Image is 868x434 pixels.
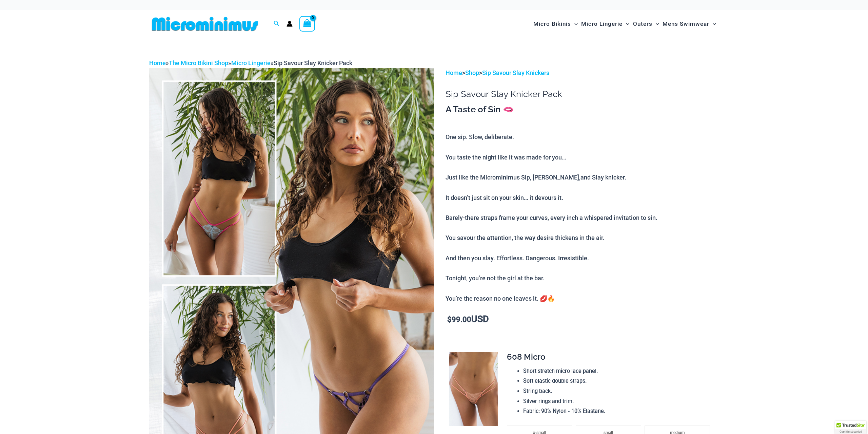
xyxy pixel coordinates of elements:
[299,16,315,32] a: View Shopping Cart, empty
[631,14,661,34] a: OutersMenu ToggleMenu Toggle
[507,352,545,362] span: 608 Micro
[571,15,578,33] span: Menu Toggle
[169,59,228,67] a: The Micro Bikini Shop
[523,396,713,407] li: Silver rings and trim.
[447,315,452,324] span: $
[149,59,166,67] a: Home
[446,89,719,99] h1: Sip Savour Slay Knicker Pack
[482,69,549,76] a: Sip Savour Slay Knickers
[623,15,629,33] span: Menu Toggle
[446,314,719,325] p: USD
[446,68,719,78] p: > >
[533,15,571,33] span: Micro Bikinis
[663,15,709,33] span: Mens Swimwear
[532,14,579,34] a: Micro BikinisMenu ToggleMenu Toggle
[579,14,631,34] a: Micro LingerieMenu ToggleMenu Toggle
[523,386,713,396] li: String back.
[531,13,719,35] nav: Site Navigation
[633,15,652,33] span: Outers
[709,15,716,33] span: Menu Toggle
[274,20,280,28] a: Search icon link
[287,21,293,27] a: Account icon link
[274,59,352,67] span: Sip Savour Slay Knicker Pack
[449,352,498,426] img: Sip Bellini 608 Micro Thong
[446,132,719,303] p: One sip. Slow, deliberate. You taste the night like it was made for you… Just like the Microminim...
[149,59,352,67] span: » » »
[231,59,271,67] a: Micro Lingerie
[446,104,719,115] h3: A Taste of Sin 🫦
[149,16,261,32] img: MM SHOP LOGO FLAT
[581,15,623,33] span: Micro Lingerie
[447,315,471,324] bdi: 99.00
[523,366,713,376] li: Short stretch micro lace panel.
[661,14,718,34] a: Mens SwimwearMenu ToggleMenu Toggle
[523,376,713,386] li: Soft elastic double straps.
[465,69,479,76] a: Shop
[446,69,462,76] a: Home
[835,421,866,434] div: TrustedSite Certified
[652,15,659,33] span: Menu Toggle
[523,406,713,416] li: Fabric: 90% Nylon - 10% Elastane.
